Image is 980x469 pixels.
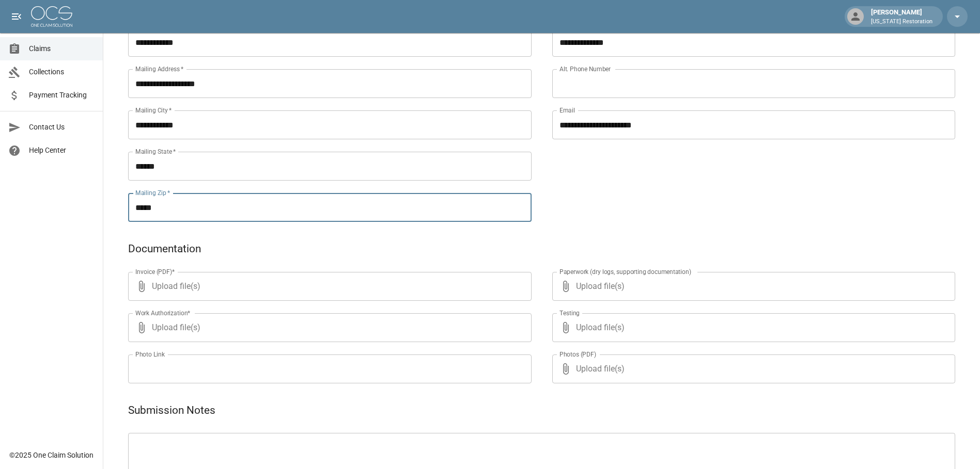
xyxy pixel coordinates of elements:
span: Upload file(s) [152,313,504,342]
label: Work Authorization* [135,309,191,317]
span: Claims [29,43,95,54]
label: Mailing Zip [135,188,170,197]
span: Upload file(s) [576,354,928,383]
label: Paperwork (dry logs, supporting documentation) [559,267,691,276]
span: Upload file(s) [152,272,504,301]
span: Upload file(s) [576,313,928,342]
img: ocs-logo-white-transparent.png [31,6,72,27]
span: Upload file(s) [576,272,928,301]
label: Testing [559,309,580,317]
p: [US_STATE] Restoration [871,18,932,26]
span: Contact Us [29,122,95,133]
span: Payment Tracking [29,90,95,101]
span: Collections [29,67,95,77]
label: Photos (PDF) [559,350,596,359]
label: Alt. Phone Number [559,64,611,73]
label: Invoice (PDF)* [135,267,175,276]
label: Mailing State [135,147,176,156]
label: Mailing City [135,106,172,115]
button: open drawer [6,6,27,27]
span: Help Center [29,145,95,156]
div: [PERSON_NAME] [867,7,937,26]
label: Mailing Address [135,64,183,73]
label: Photo Link [135,350,165,359]
label: Email [559,106,575,115]
div: © 2025 One Claim Solution [9,450,94,460]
